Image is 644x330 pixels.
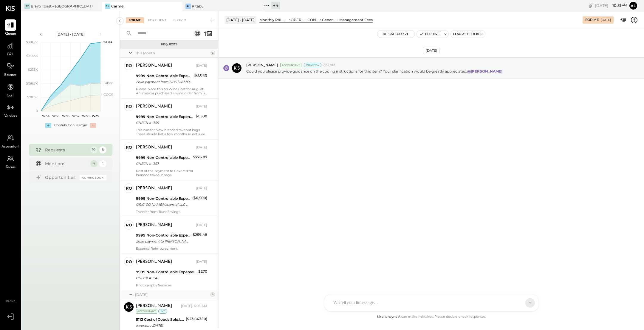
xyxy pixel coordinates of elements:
div: ORIG CO NAME:Hacarmel LLC ORIG ID:XXXXXX8768 DESC DATE: CO ENTRY DESCR:Payment SEC:CCD TRACE#:XXX... [136,202,191,208]
div: Photography Services [136,283,207,287]
div: 8 [99,146,106,154]
a: P&L [0,40,21,57]
text: $78.3K [27,95,38,99]
div: [DATE] [601,18,611,22]
div: Pitabu [192,4,204,9]
text: COGS [103,93,113,97]
div: 4 [210,292,215,297]
div: Management Fees [339,17,373,22]
div: + [45,123,51,128]
div: [DATE] [135,292,209,297]
div: Bravo Toast – [GEOGRAPHIC_DATA] [31,4,93,9]
text: W35 [52,114,59,118]
div: 10 [90,146,97,154]
button: Re-Categorize [377,30,414,38]
div: Contribution Margin [54,123,87,128]
div: This Month [135,50,209,56]
text: $313.3K [26,54,38,58]
div: ($6,500) [192,195,207,201]
div: Coming Soon [80,175,106,180]
div: $270 [198,268,207,274]
div: General & Administrative Expenses [322,17,336,22]
div: 6 [210,50,215,55]
div: Pi [185,4,191,9]
div: $1,500 [196,113,207,119]
span: Balance [4,73,17,78]
div: [DATE] - [DATE] [225,16,256,24]
text: $235K [28,67,38,72]
div: 9999 Non-Controllable Expenses:Other Income and Expenses:To Be Classified [136,269,196,275]
div: [DATE] - [DATE] [45,32,96,37]
div: [DATE] [196,63,207,68]
span: P&L [7,52,14,57]
div: Closed [171,17,189,23]
div: ($23,643.10) [186,316,207,322]
div: ro [126,259,132,265]
button: Flag as Blocker [451,30,485,38]
text: W38 [82,114,89,118]
div: Ca [105,4,110,9]
a: Vendors [0,102,21,119]
div: 5112 Cost of Goods Sold:Liquor Inventory Adjustment [136,317,184,323]
div: ro [126,185,132,191]
span: Cash [7,93,14,99]
text: $156.7K [26,81,38,85]
div: [DATE] [196,104,207,109]
div: OPERATING EXPENSES (EBITDA) [291,17,305,22]
div: [DATE] [196,223,207,228]
div: Requests [45,147,87,153]
div: Zelle payment from DBS DIAMONDS INC BAChfpv9ez42 [136,79,192,85]
div: [PERSON_NAME] [136,104,172,110]
div: int [158,309,167,314]
p: Could you please provide guidance on the coding instructions for this item? Your clarification wo... [246,69,503,74]
text: Sales [103,40,112,44]
a: Accountant [0,132,21,150]
div: ro [126,145,132,150]
div: [PERSON_NAME] [136,222,172,228]
div: Zelle payment to [PERSON_NAME] JPM99blqkejv [136,238,191,244]
div: CHECK # 1345 [136,275,196,281]
div: Internal [304,63,321,67]
div: For Me [585,18,599,22]
text: Labor [103,81,112,85]
span: Teams [6,165,16,170]
div: copy link [588,2,594,9]
div: ro [126,222,132,228]
span: Accountant [1,144,20,150]
div: [DATE] [196,145,207,150]
div: Please place this on Wine Cost for August. An investor purchased a wine order from us in late aug... [136,87,207,95]
div: Inventory [DATE] [136,323,184,329]
a: Cash [0,81,21,99]
div: [PERSON_NAME] [136,145,172,151]
span: Vendors [4,114,17,119]
div: BT [24,4,30,9]
a: Queue [0,19,21,37]
span: 7:23 AM [323,63,335,67]
div: [DATE] [196,260,207,264]
button: Al [628,1,638,10]
div: [DATE], 6:06 AM [181,304,207,308]
div: Mentions [45,161,87,167]
div: Accountant [280,63,301,67]
div: ro [126,63,132,68]
div: 1 [99,160,106,167]
div: - [90,123,96,128]
div: ro [126,104,132,109]
div: [DATE] [595,3,627,8]
text: W36 [62,114,69,118]
div: + 4 [271,2,280,9]
div: Expense Reimbursement [136,246,207,251]
a: Teams [0,153,21,170]
div: Accountant [136,309,157,314]
span: Queue [5,31,16,37]
text: W37 [72,114,79,118]
div: For Me [126,17,144,23]
div: Transfer from Toast Savings [136,210,207,214]
div: $259.48 [193,232,207,238]
div: 9999 Non-Controllable Expenses:Other Income and Expenses:To Be Classified [136,196,191,202]
text: W39 [92,114,99,118]
a: Balance [0,61,21,78]
div: [PERSON_NAME] [136,259,172,265]
div: CONTROLLABLE EXPENSES [307,17,319,22]
div: Requests [123,42,215,47]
